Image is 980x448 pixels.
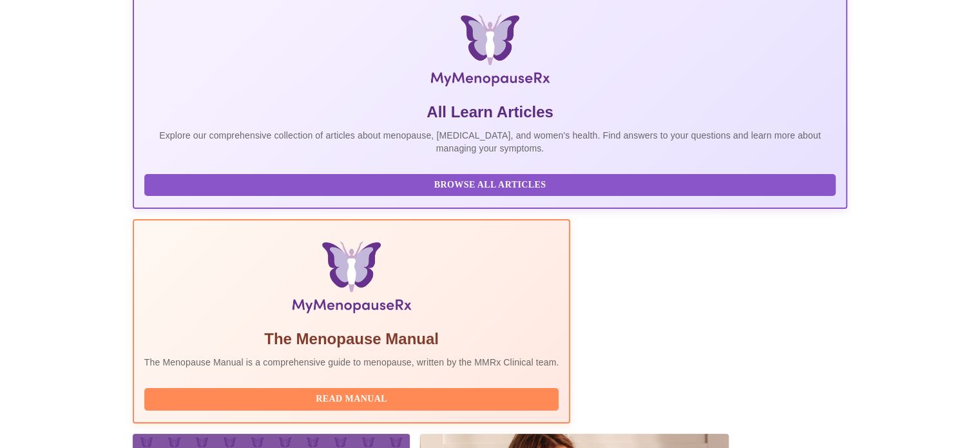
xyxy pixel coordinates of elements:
p: The Menopause Manual is a comprehensive guide to menopause, written by the MMRx Clinical team. [144,356,559,369]
span: Read Manual [157,391,546,407]
p: Explore our comprehensive collection of articles about menopause, [MEDICAL_DATA], and women's hea... [144,129,836,155]
span: Browse All Articles [157,177,823,193]
a: Read Manual [144,393,562,404]
button: Browse All Articles [144,174,836,197]
img: MyMenopauseRx Logo [251,14,728,92]
h5: All Learn Articles [144,102,836,122]
button: Read Manual [144,388,559,411]
a: Browse All Articles [144,179,840,190]
img: Menopause Manual [210,241,493,318]
h5: The Menopause Manual [144,329,559,349]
